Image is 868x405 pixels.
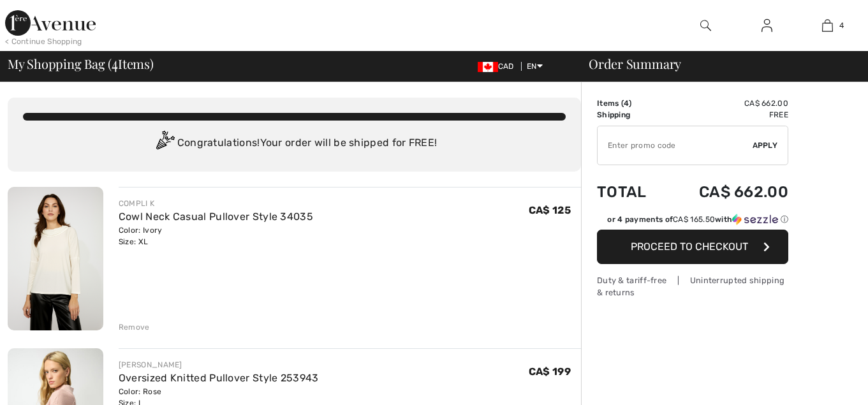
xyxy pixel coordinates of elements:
[753,140,778,151] span: Apply
[119,321,150,333] div: Remove
[700,18,711,33] img: search the website
[478,62,498,72] img: Canadian Dollar
[822,18,833,33] img: My Bag
[529,365,571,378] span: CA$ 199
[5,10,96,36] img: 1ère Avenue
[598,126,753,165] input: Promo code
[573,57,860,70] div: Order Summary
[607,214,788,225] div: or 4 payments of with
[8,187,103,330] img: Cowl Neck Casual Pullover Style 34035
[751,18,783,34] a: Sign In
[5,36,82,47] div: < Continue Shopping
[112,54,118,71] span: 4
[673,215,715,224] span: CA$ 165.50
[23,131,566,156] div: Congratulations! Your order will be shipped for FREE!
[732,214,778,225] img: Sezzle
[839,20,844,31] span: 4
[119,225,313,247] div: Color: Ivory Size: XL
[478,62,519,71] span: CAD
[527,62,543,71] span: EN
[597,230,788,264] button: Proceed to Checkout
[597,98,665,109] td: Items ( )
[665,109,788,121] td: Free
[597,274,788,298] div: Duty & tariff-free | Uninterrupted shipping & returns
[631,240,748,253] span: Proceed to Checkout
[665,98,788,109] td: CA$ 662.00
[597,214,788,230] div: or 4 payments ofCA$ 165.50withSezzle Click to learn more about Sezzle
[119,210,313,223] a: Cowl Neck Casual Pullover Style 34035
[761,18,772,33] img: My Info
[119,198,313,209] div: COMPLI K
[597,170,665,214] td: Total
[665,170,788,214] td: CA$ 662.00
[597,109,665,121] td: Shipping
[798,18,857,33] a: 4
[624,99,629,108] span: 4
[8,57,154,70] span: My Shopping Bag ( Items)
[119,372,319,384] a: Oversized Knitted Pullover Style 253943
[152,131,177,156] img: Congratulation2.svg
[529,204,571,216] span: CA$ 125
[119,359,319,371] div: [PERSON_NAME]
